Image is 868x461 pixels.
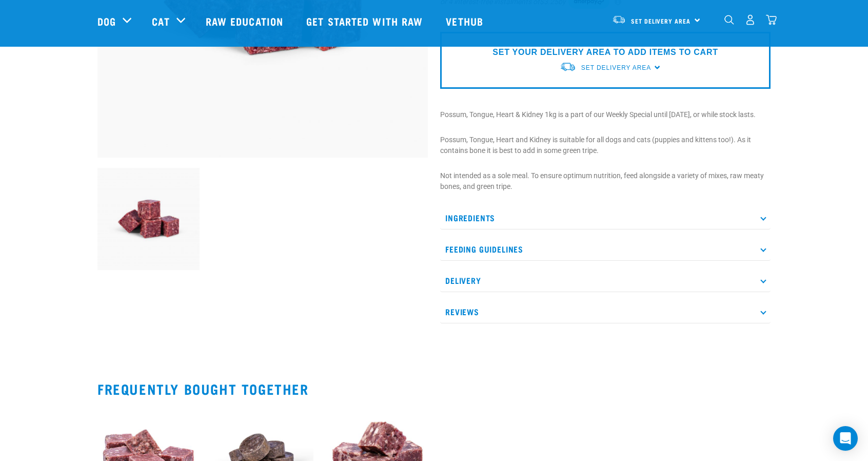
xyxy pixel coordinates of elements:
a: Vethub [436,1,496,42]
p: Possum, Tongue, Heart and Kidney is suitable for all dogs and cats (puppies and kittens too!). As... [440,135,771,156]
span: Set Delivery Area [581,64,651,71]
a: Get started with Raw [296,1,436,42]
p: Reviews [440,300,771,323]
img: van-moving.png [612,15,626,24]
span: Set Delivery Area [631,19,691,23]
img: van-moving.png [560,62,576,72]
img: home-icon@2x.png [766,14,777,25]
p: SET YOUR DELIVERY AREA TO ADD ITEMS TO CART [492,46,718,59]
img: Possum Tongue Heart Kidney 1682 [97,168,200,270]
p: Delivery [440,269,771,292]
h2: Frequently bought together [97,381,771,397]
div: Open Intercom Messenger [833,426,858,451]
p: Possum, Tongue, Heart & Kidney 1kg is a part of our Weekly Special until [DATE], or while stock l... [440,109,771,120]
p: Not intended as a sole meal. To ensure optimum nutrition, feed alongside a variety of mixes, raw ... [440,170,771,192]
a: Raw Education [195,1,296,42]
a: Dog [97,13,116,29]
img: home-icon-1@2x.png [724,15,734,25]
a: Cat [152,13,169,29]
img: user.png [745,14,756,25]
p: Ingredients [440,206,771,229]
p: Feeding Guidelines [440,238,771,261]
